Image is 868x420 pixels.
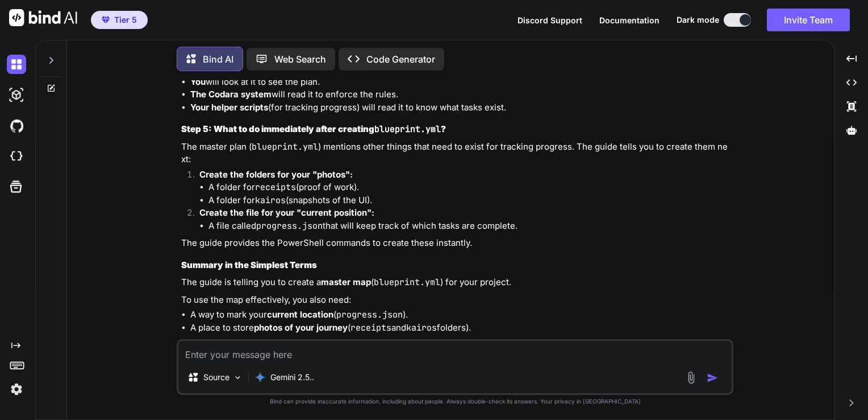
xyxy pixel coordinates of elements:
strong: current location [267,309,333,320]
span: Dark mode [677,14,719,26]
strong: Create the folders for your "photos": [199,169,353,180]
img: githubDark [7,116,26,135]
button: Invite Team [767,9,850,31]
img: Gemini 2.5 Pro [254,372,266,383]
button: premiumTier 5 [91,11,148,29]
strong: Step 5: What to do immediately after creating ? [181,123,446,134]
p: The guide is telling you to create a ( ) for your project. [181,276,731,289]
strong: Your helper scripts [190,102,268,113]
li: A way to mark your ( ). [190,308,731,322]
span: Documentation [599,15,660,25]
strong: photos of your journey [254,322,348,333]
span: Discord Support [518,15,582,25]
p: Bind AI [203,52,233,66]
img: icon [707,372,718,384]
img: Pick Models [233,373,243,382]
img: attachment [685,371,698,384]
code: kairos [255,195,286,206]
p: To use the map effectively, you also need: [181,294,731,307]
code: kairos [406,322,437,333]
code: blueprint.yml [374,123,441,135]
li: (for tracking progress) will read it to know what tasks exist. [190,101,731,114]
button: Documentation [599,14,660,26]
li: will look at it to see the plan. [190,76,731,89]
p: The master plan ( ) mentions other things that need to exist for tracking progress. The guide tel... [181,141,731,166]
code: progress.json [256,220,323,232]
strong: Create the file for your "current position": [199,207,374,218]
code: blueprint.yml [252,141,318,153]
p: Code Generator [366,52,435,66]
p: Bind can provide inaccurate information, including about people. Always double-check its answers.... [177,397,733,406]
strong: Summary in the Simplest Terms [181,260,317,270]
li: A folder for (snapshots of the UI). [208,194,731,207]
code: progress.json [336,309,403,320]
img: darkAi-studio [7,85,26,105]
strong: master map [321,277,371,287]
p: Gemini 2.5.. [270,372,314,383]
li: A folder for (proof of work). [208,181,731,194]
img: premium [102,17,110,23]
code: receipts [350,322,391,333]
code: blueprint.yml [374,277,440,288]
li: A place to store ( and folders). [190,322,731,335]
code: receipts [255,182,296,193]
span: Tier 5 [114,14,137,26]
img: settings [7,380,26,399]
img: Bind AI [9,9,77,26]
img: darkChat [7,55,26,74]
img: cloudideIcon [7,147,26,166]
p: The guide provides the PowerShell commands to create these instantly. [181,237,731,250]
button: Discord Support [518,14,582,26]
strong: The Codara system [190,89,272,100]
li: A file called that will keep track of which tasks are complete. [208,220,731,233]
li: will read it to enforce the rules. [190,88,731,101]
p: Source [203,372,229,383]
p: Web Search [274,52,326,66]
strong: You [190,76,206,87]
